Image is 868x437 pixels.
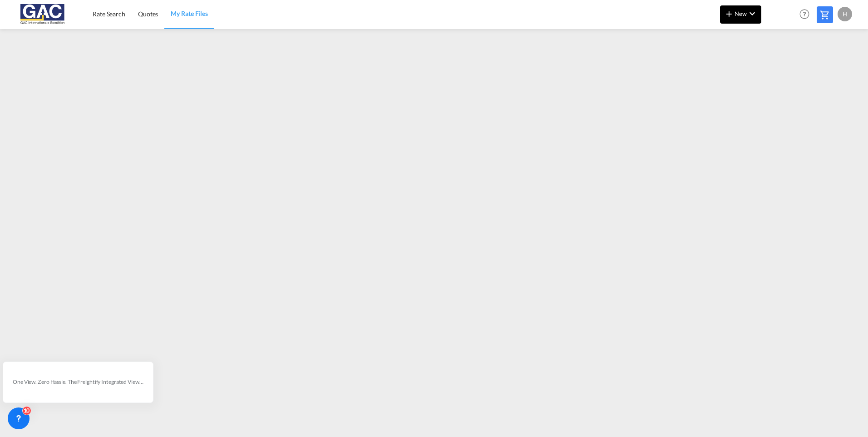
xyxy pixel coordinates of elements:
img: 9f305d00dc7b11eeb4548362177db9c3.png [14,4,75,25]
md-icon: icon-plus 400-fg [724,8,735,19]
span: Rate Search [93,10,125,18]
div: Help [797,6,817,23]
md-icon: icon-chevron-down [747,8,758,19]
span: Quotes [138,10,158,18]
span: New [724,10,758,17]
div: H [838,7,852,21]
span: Help [797,6,812,22]
span: My Rate Files [171,10,208,17]
button: icon-plus 400-fgNewicon-chevron-down [720,5,761,24]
